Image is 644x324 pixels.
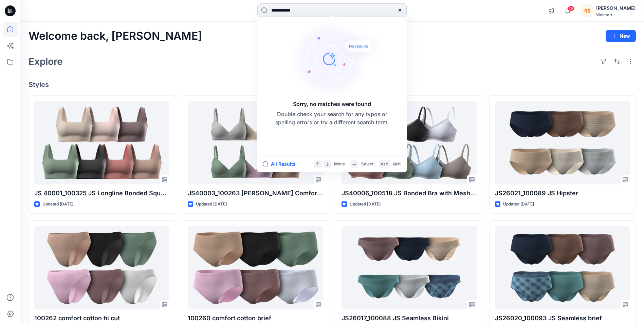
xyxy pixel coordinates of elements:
h5: Sorry, no matches were found [293,100,371,108]
p: Double check your search for any typos or spelling errors or try a different search term. [274,110,390,126]
div: Walmart [596,12,636,17]
p: JS26017_100088 JS Seamless Bikini [342,313,477,323]
div: RS [581,5,593,17]
img: Sorry, no matches were found [290,18,385,100]
button: All Results [263,160,300,168]
a: 100260 comfort cotton brief [188,226,323,309]
p: JS 40001_100325 JS Longline Bonded Square Nk Bra [34,188,169,198]
p: Updated [DATE] [196,201,227,208]
p: 100262 comfort cotton hi cut [34,313,169,323]
p: JS40003_100263 [PERSON_NAME] Comfort Wirefree Bra [188,188,323,198]
p: Updated [DATE] [42,201,73,208]
div: [PERSON_NAME] [596,4,636,12]
a: JS 40001_100325 JS Longline Bonded Square Nk Bra [34,101,169,184]
p: JS40006_100518 JS Bonded Bra with Mesh Inserts [342,188,477,198]
a: JS26021_100089 JS Hipster [495,101,630,184]
a: JS26020_100093 JS Seamless brief [495,226,630,309]
p: JS26020_100093 JS Seamless brief [495,313,630,323]
p: Updated [DATE] [350,201,381,208]
h4: Styles [29,80,636,89]
a: JS26017_100088 JS Seamless Bikini [342,226,477,309]
a: JS40003_100263 JS Cotton Comfort Wirefree Bra [188,101,323,184]
h2: Explore [29,56,63,67]
h2: Welcome back, [PERSON_NAME] [29,30,202,42]
a: JS40006_100518 JS Bonded Bra with Mesh Inserts [342,101,477,184]
p: esc [381,161,388,168]
p: Updated [DATE] [503,201,534,208]
p: 100260 comfort cotton brief [188,313,323,323]
a: 100262 comfort cotton hi cut [34,226,169,309]
p: Move [334,161,345,168]
p: Quit [393,161,401,168]
p: JS26021_100089 JS Hipster [495,188,630,198]
button: New [606,30,636,42]
p: Select [361,161,373,168]
span: 19 [567,6,575,11]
